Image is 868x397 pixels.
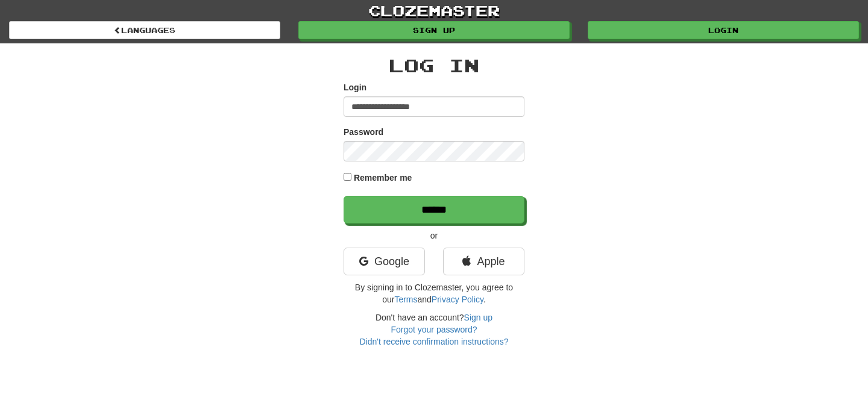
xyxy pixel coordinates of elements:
a: Login [588,21,859,39]
div: Don't have an account? [344,311,524,348]
a: Didn't receive confirmation instructions? [359,337,508,346]
label: Password [344,126,383,138]
a: Languages [9,21,280,39]
a: Sign up [464,313,492,322]
a: Privacy Policy [432,295,483,304]
label: Remember me [354,172,412,184]
a: Forgot your password? [391,325,477,334]
p: By signing in to Clozemaster, you agree to our and . [344,281,524,305]
p: or [344,230,524,242]
label: Login [344,81,366,93]
a: Sign up [298,21,570,39]
a: Google [344,248,425,275]
h2: Log In [344,55,524,75]
a: Apple [443,248,524,275]
a: Terms [394,295,417,304]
